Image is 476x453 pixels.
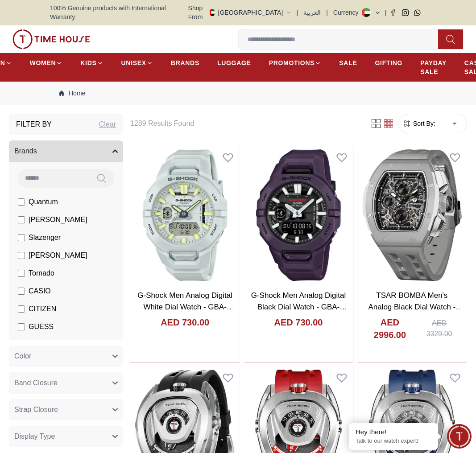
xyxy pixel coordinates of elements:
[9,372,123,394] button: Band Closure
[419,318,459,339] div: AED 3329.00
[59,89,85,98] a: Home
[274,316,323,329] h4: AED 730.00
[14,404,58,415] span: Strap Closure
[29,339,55,350] span: ORIENT
[402,119,435,128] button: Sort By:
[29,321,54,332] span: GUESS
[402,9,409,16] a: Instagram
[9,346,123,367] button: Color
[375,55,402,71] a: GIFTING
[80,58,96,67] span: KIDS
[14,431,55,442] span: Display Type
[50,4,185,21] span: 100% Genuine products with International Warranty
[9,426,123,447] button: Display Type
[30,55,63,71] a: WOMEN
[217,58,251,67] span: LUGGAGE
[420,58,447,76] span: PAYDAY SALE
[339,58,357,67] span: SALE
[368,291,463,322] a: TSAR BOMBA Men's Analog Black Dial Watch - TB8214 C-Grey
[29,232,61,243] span: Slazenger
[29,304,56,314] span: CITIZEN
[121,55,153,71] a: UNISEX
[18,252,25,259] input: [PERSON_NAME]
[18,198,25,206] input: Quantum
[18,234,25,241] input: Slazenger
[364,316,416,341] h4: AED 2996.00
[18,216,25,223] input: [PERSON_NAME]
[18,288,25,295] input: CASIO
[161,316,209,329] h4: AED 730.00
[303,8,321,17] button: العربية
[414,9,421,16] a: Whatsapp
[9,140,123,162] button: Brands
[447,424,472,449] div: Chat Widget
[356,437,431,445] p: Talk to our watch expert!
[30,58,56,67] span: WOMEN
[14,378,58,388] span: Band Closure
[137,291,234,322] a: G-Shock Men Analog Digital White Dial Watch - GBA-950-7ADR
[99,119,116,130] div: Clear
[12,29,90,49] img: ...
[9,399,123,420] button: Strap Closure
[29,268,54,279] span: Tornado
[130,146,240,284] img: G-Shock Men Analog Digital White Dial Watch - GBA-950-7ADR
[326,8,328,17] span: |
[171,55,199,71] a: BRANDS
[411,119,435,128] span: Sort By:
[18,323,25,330] input: GUESS
[16,119,52,130] h3: Filter By
[390,9,397,16] a: Facebook
[269,55,322,71] a: PROMOTIONS
[339,55,357,71] a: SALE
[121,58,146,67] span: UNISEX
[375,58,402,67] span: GIFTING
[185,4,291,21] button: Shop From[GEOGRAPHIC_DATA]
[18,305,25,313] input: CITIZEN
[269,58,315,67] span: PROMOTIONS
[333,8,362,17] div: Currency
[385,8,386,17] span: |
[80,55,103,71] a: KIDS
[14,351,31,362] span: Color
[50,82,426,105] nav: Breadcrumb
[357,146,467,284] img: TSAR BOMBA Men's Analog Black Dial Watch - TB8214 C-Grey
[251,291,348,322] a: G-Shock Men Analog Digital Black Dial Watch - GBA-950-2ADR
[14,146,37,156] span: Brands
[18,270,25,277] input: Tornado
[130,118,359,129] h6: 1289 Results Found
[29,286,51,297] span: CASIO
[244,146,353,284] img: G-Shock Men Analog Digital Black Dial Watch - GBA-950-2ADR
[171,58,199,67] span: BRANDS
[217,55,251,71] a: LUGGAGE
[29,214,87,225] span: [PERSON_NAME]
[29,250,87,261] span: [PERSON_NAME]
[29,197,58,207] span: Quantum
[356,428,431,437] div: Hey there!
[297,8,298,17] span: |
[210,9,215,16] img: United Arab Emirates
[420,55,447,80] a: PAYDAY SALE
